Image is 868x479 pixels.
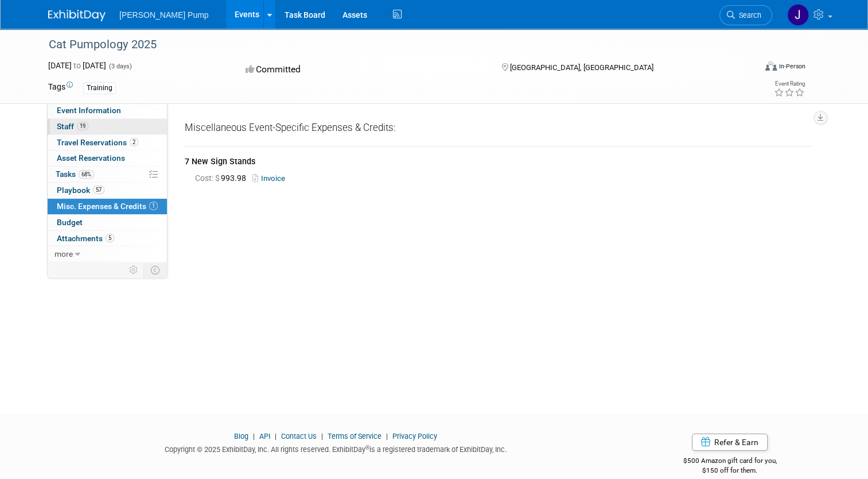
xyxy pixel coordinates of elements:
span: [PERSON_NAME] Pump [119,10,209,20]
span: Playbook [57,186,104,195]
a: Tasks68% [48,167,167,182]
a: Contact Us [281,432,317,441]
a: Budget [48,215,167,230]
a: Event Information [48,103,167,118]
span: | [250,432,258,441]
span: [DATE] [DATE] [48,61,106,70]
td: Tags [48,81,73,94]
span: | [272,432,279,441]
span: Event Information [57,106,121,115]
span: Tasks [56,169,94,179]
span: to [72,61,83,70]
span: 993.98 [195,173,251,183]
span: | [318,432,326,441]
span: 57 [93,186,104,194]
a: Invoice [252,174,290,183]
a: Search [719,5,772,25]
a: more [48,246,167,262]
div: $150 off for them. [640,466,820,476]
a: Playbook57 [48,183,167,198]
img: Jake Sowders [787,4,809,26]
a: Asset Reservations [48,150,167,166]
span: Travel Reservations [57,138,138,147]
a: Blog [234,432,248,441]
div: 7 New Sign Stands [185,156,811,169]
span: Budget [57,218,83,227]
span: 19 [77,122,88,130]
a: API [259,432,270,441]
div: Cat Pumpology 2025 [45,34,741,55]
span: more [55,249,73,258]
span: | [383,432,391,441]
span: 68% [79,170,94,179]
td: Toggle Event Tabs [144,262,168,277]
div: Training [83,82,116,94]
div: $500 Amazon gift card for you, [640,449,820,475]
span: [GEOGRAPHIC_DATA], [GEOGRAPHIC_DATA] [510,63,653,72]
span: 1 [149,202,158,210]
span: Attachments [57,234,114,243]
div: Copyright © 2025 ExhibitDay, Inc. All rights reserved. ExhibitDay is a registered trademark of Ex... [48,442,622,455]
span: Staff [57,122,88,131]
a: Terms of Service [328,432,382,441]
div: Miscellaneous Event-Specific Expenses & Credits: [185,121,811,139]
img: Format-Inperson.png [765,61,777,71]
div: Event Format [694,60,805,77]
span: Cost: $ [195,173,221,183]
span: 2 [130,138,138,146]
span: (3 days) [108,63,132,70]
div: Committed [242,60,483,80]
span: Asset Reservations [57,153,125,163]
a: Staff19 [48,119,167,134]
a: Refer & Earn [692,434,768,451]
span: Misc. Expenses & Credits [57,202,158,211]
a: Travel Reservations2 [48,135,167,150]
img: ExhibitDay [48,10,106,21]
span: Search [735,11,761,20]
span: 5 [106,234,114,242]
div: In-Person [779,62,805,71]
sup: ® [365,445,369,451]
div: Event Rating [774,81,805,87]
a: Attachments5 [48,231,167,246]
a: Misc. Expenses & Credits1 [48,199,167,214]
td: Personalize Event Tab Strip [124,262,144,277]
a: Privacy Policy [392,432,437,441]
